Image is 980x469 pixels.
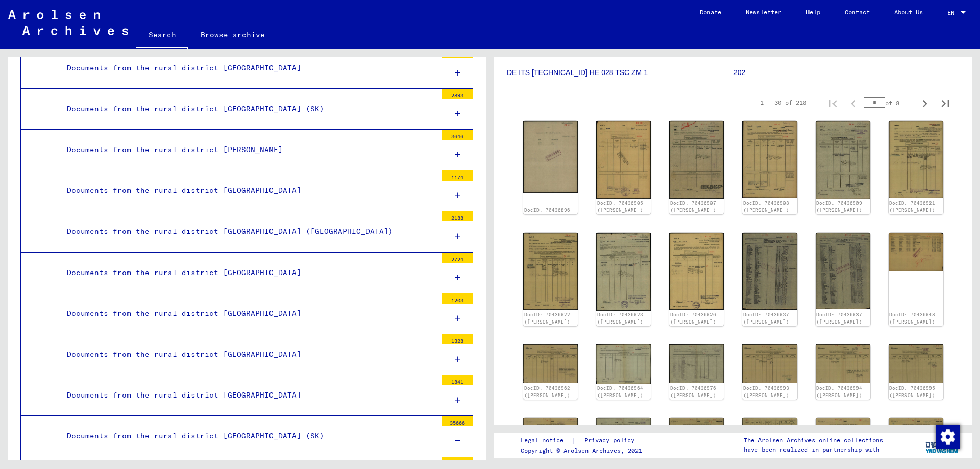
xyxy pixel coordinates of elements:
div: 2724 [442,253,473,263]
div: 2893 [442,89,473,99]
div: Documents from the rural district [GEOGRAPHIC_DATA] ([GEOGRAPHIC_DATA]) [59,221,437,241]
a: DocID: 70436976 ([PERSON_NAME]) [670,385,716,398]
div: 1841 [442,375,473,385]
div: | [521,435,647,446]
img: 001.jpg [669,121,724,199]
img: 001.jpg [596,121,651,199]
div: of 8 [864,98,915,108]
div: 1203 [442,293,473,304]
img: 001.jpg [816,344,870,383]
img: 001.jpg [523,233,578,310]
div: Documents from the rural district [GEOGRAPHIC_DATA] (SK) [59,99,437,119]
a: DocID: 70436937 ([PERSON_NAME]) [816,312,862,325]
div: 1 – 30 of 218 [760,98,806,107]
div: 1174 [442,170,473,181]
img: 002.jpg [742,418,797,457]
img: 001.jpg [889,121,943,198]
a: DocID: 70436923 ([PERSON_NAME]) [597,312,643,325]
div: Zustimmung ändern [935,424,960,449]
img: 001.jpg [669,344,724,383]
a: Search [136,22,188,49]
a: DocID: 70436909 ([PERSON_NAME]) [816,200,862,213]
mat-select-trigger: EN [947,9,954,16]
p: have been realized in partnership with [744,445,883,454]
button: First page [823,92,843,113]
div: 35666 [442,416,473,426]
img: Arolsen_neg.svg [8,10,128,35]
img: 001.jpg [596,344,651,384]
p: The Arolsen Archives online collections [744,436,883,445]
a: DocID: 70436922 ([PERSON_NAME]) [524,312,570,325]
p: DE ITS [TECHNICAL_ID] HE 028 TSC ZM 1 [507,67,733,78]
a: DocID: 70436905 ([PERSON_NAME]) [597,200,643,213]
a: DocID: 70436995 ([PERSON_NAME]) [889,385,935,398]
img: 001.jpg [523,418,578,457]
div: 2 [442,457,473,467]
a: DocID: 70436937 ([PERSON_NAME]) [743,312,789,325]
div: Documents from the rural district [GEOGRAPHIC_DATA] [59,181,437,201]
a: DocID: 70436926 ([PERSON_NAME]) [670,312,716,325]
div: Documents from the rural district [GEOGRAPHIC_DATA] [59,385,437,405]
img: 001.jpg [523,121,578,192]
div: Documents from the rural district [GEOGRAPHIC_DATA] [59,263,437,283]
a: Browse archive [188,22,277,47]
img: 001.jpg [669,233,724,310]
a: DocID: 70436962 ([PERSON_NAME]) [524,385,570,398]
img: 001.jpg [596,233,651,311]
a: DocID: 70436908 ([PERSON_NAME]) [743,200,789,213]
a: Privacy policy [576,435,647,446]
img: 001.jpg [669,418,724,457]
img: 001.jpg [816,418,870,457]
div: 1823 [442,48,473,58]
img: yv_logo.png [923,432,962,458]
a: DocID: 70436907 ([PERSON_NAME]) [670,200,716,213]
a: Legal notice [521,435,572,446]
a: DocID: 70436993 ([PERSON_NAME]) [743,385,789,398]
img: 001.jpg [742,121,797,198]
a: DocID: 70436896 [524,207,570,213]
div: Documents from the rural district [GEOGRAPHIC_DATA] [59,304,437,324]
img: 002.jpg [816,233,870,309]
div: 2188 [442,211,473,221]
div: Documents from the rural district [PERSON_NAME] [59,140,437,160]
img: 001.jpg [596,418,651,457]
div: 1328 [442,334,473,344]
div: Documents from the rural district [GEOGRAPHIC_DATA] [59,344,437,364]
button: Next page [915,92,935,113]
img: 001.jpg [816,121,870,199]
p: Copyright © Arolsen Archives, 2021 [521,446,647,455]
a: DocID: 70436964 ([PERSON_NAME]) [597,385,643,398]
div: Documents from the rural district [GEOGRAPHIC_DATA] (SK) [59,426,437,446]
img: 001.jpg [889,233,943,271]
div: 3646 [442,130,473,140]
button: Previous page [843,92,864,113]
img: 001.jpg [889,418,943,457]
button: Last page [935,92,955,113]
div: Documents from the rural district [GEOGRAPHIC_DATA] [59,58,437,78]
img: 001.jpg [889,344,943,383]
a: DocID: 70436948 ([PERSON_NAME]) [889,312,935,325]
img: Zustimmung ändern [936,425,960,449]
p: 202 [733,67,960,78]
a: DocID: 70436994 ([PERSON_NAME]) [816,385,862,398]
img: 001.jpg [742,344,797,383]
a: DocID: 70436921 ([PERSON_NAME]) [889,200,935,213]
img: 001.jpg [742,233,797,310]
img: 001.jpg [523,344,578,383]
